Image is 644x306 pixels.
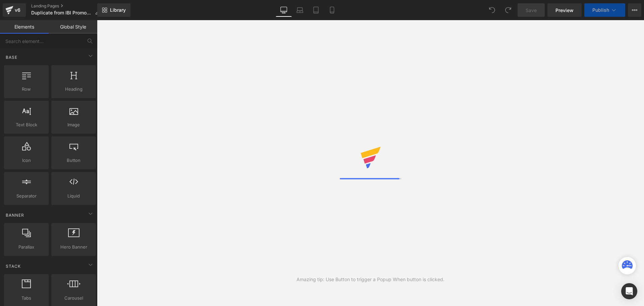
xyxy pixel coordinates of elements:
a: Global Style [49,20,97,34]
span: Base [5,54,18,60]
a: Desktop [276,3,292,17]
span: Hero Banner [53,244,94,251]
a: Tablet [308,3,324,17]
button: Publish [584,3,625,17]
a: Preview [547,3,582,17]
a: v6 [3,3,26,17]
span: Text Block [6,121,47,128]
span: Tabs [6,295,47,302]
span: Parallax [6,244,47,251]
span: Save [526,7,537,14]
span: Preview [555,7,574,14]
span: Separator [6,192,47,200]
div: v6 [13,6,22,14]
span: Duplicate from IBI Promotion [31,10,92,15]
span: Banner [5,212,25,218]
span: Stack [5,263,21,269]
span: Icon [6,157,47,164]
button: Undo [485,3,499,17]
span: Library [110,7,126,13]
a: New Library [97,3,130,17]
button: More [628,3,641,17]
span: Liquid [53,192,94,200]
a: Laptop [292,3,308,17]
a: Landing Pages [31,3,105,9]
a: Mobile [324,3,340,17]
span: Button [53,157,94,164]
span: Publish [592,7,609,13]
button: Redo [501,3,515,17]
div: Amazing tip: Use Button to trigger a Popup When button is clicked. [297,276,444,283]
span: Image [53,121,94,128]
span: Carousel [53,295,94,302]
div: Open Intercom Messenger [621,283,637,299]
span: Row [6,86,47,93]
span: Heading [53,86,94,93]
